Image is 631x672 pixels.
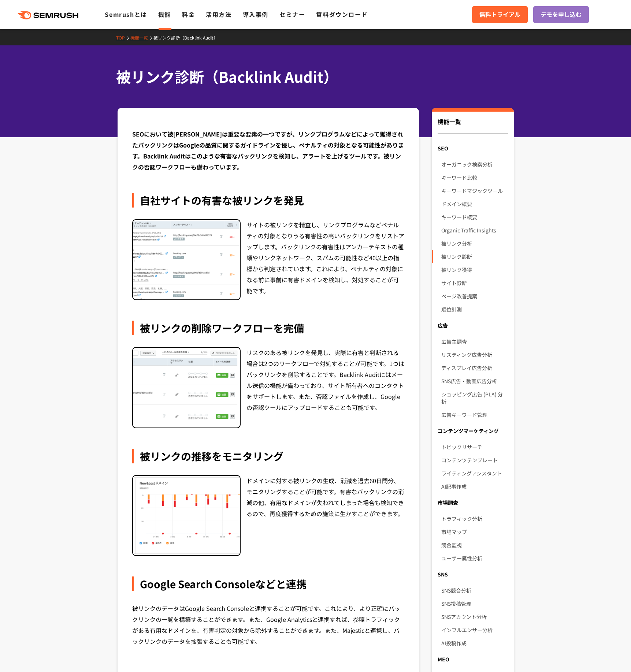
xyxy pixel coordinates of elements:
[441,158,508,171] a: オーガニック検索分析
[441,610,508,623] a: SNSアカウント分析
[132,603,405,647] div: 被リンクのデータはGoogle Search Consoleと連携することが可能です。これにより、より正確にバックリンクの一覧を構築することができます。また、Google Analyticsと連...
[441,525,508,538] a: 市場マップ
[105,10,147,19] a: Semrushとは
[432,319,513,332] div: 広告
[130,34,153,41] a: 機能一覧
[441,408,508,421] a: 広告キーワード管理
[441,538,508,552] a: 競合監視
[441,197,508,210] a: ドメイン概要
[132,193,405,208] div: 自社サイトの有害な被リンクを発見
[441,584,508,597] a: SNS競合分析
[246,219,405,300] div: サイトの被リンクを精査し、リンクプログラムなどペナルティの対象となりうる有害性の高いバックリンクをリストアップします。バックリンクの有害性はアンカーテキストの種類やリンクネットワーク、スパムの可...
[441,335,508,348] a: 広告主調査
[472,6,528,23] a: 無料トライアル
[243,10,268,19] a: 導入事例
[133,348,240,428] img: 被リンク診断（Backlink Audit） リンクの削除
[441,374,508,388] a: SNS広告・動画広告分析
[441,263,508,276] a: 被リンク獲得
[441,512,508,525] a: トラフィック分析
[182,10,195,19] a: 料金
[432,653,513,666] div: MEO
[441,552,508,565] a: ユーザー属性分析
[441,250,508,263] a: 被リンク診断
[441,623,508,636] a: インフルエンサー分析
[441,348,508,361] a: リスティング広告分析
[441,224,508,237] a: Organic Traffic Insights
[432,568,513,581] div: SNS
[441,480,508,493] a: AI記事作成
[316,10,368,19] a: 資料ダウンロード
[153,34,223,41] a: 被リンク診断（Backlink Audit）
[158,10,171,19] a: 機能
[206,10,231,19] a: 活用方法
[432,142,513,155] div: SEO
[438,117,508,134] div: 機能一覧
[246,475,405,556] div: ドメインに対する被リンクの生成、消滅を過去60日間分、モニタリングすることが可能です。有害なバックリンクの消滅の他、有用なドメインが失われてしまった場合も検知できるので、再度獲得するための施策に...
[441,184,508,197] a: キーワードマジックツール
[133,220,240,300] img: 被リンク診断（Backlink Audit） 有害なバックリンクを発見
[432,496,513,509] div: 市場調査
[246,347,405,428] div: リスクのある被リンクを発見し、実際に有害と判断される場合は2つのワークフローで対処することが可能です。1つはバックリンクを削除することです。Backlink Auditにはメール送信の機能が備わ...
[533,6,589,23] a: デモを申し込む
[132,576,405,591] div: Google Search Consoleなどと連携
[133,476,240,556] img: 被リンク診断（Backlink Audit） バックリンクのモニタリング
[132,128,405,172] div: SEOにおいて被[PERSON_NAME]は重要な要素の一つですが、リンクプログラムなどによって獲得されたバックリンクはGoogleの品質に関するガイドラインを侵し、ペナルティの対象となる可能性...
[441,210,508,224] a: キーワード概要
[279,10,305,19] a: セミナー
[441,467,508,480] a: ライティングアシスタント
[441,440,508,453] a: トピックリサーチ
[441,388,508,408] a: ショッピング広告 (PLA) 分析
[441,276,508,290] a: サイト診断
[441,597,508,610] a: SNS投稿管理
[441,361,508,374] a: ディスプレイ広告分析
[432,424,513,437] div: コンテンツマーケティング
[441,171,508,184] a: キーワード比較
[441,453,508,467] a: コンテンツテンプレート
[116,34,130,41] a: TOP
[116,66,508,87] h1: 被リンク診断（Backlink Audit）
[441,636,508,650] a: AI投稿作成
[441,237,508,250] a: 被リンク分析
[132,449,405,463] div: 被リンクの推移をモニタリング
[441,303,508,316] a: 順位計測
[441,290,508,303] a: ページ改善提案
[541,10,582,19] span: デモを申し込む
[132,321,405,335] div: 被リンクの削除ワークフローを完備
[479,10,520,19] span: 無料トライアル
